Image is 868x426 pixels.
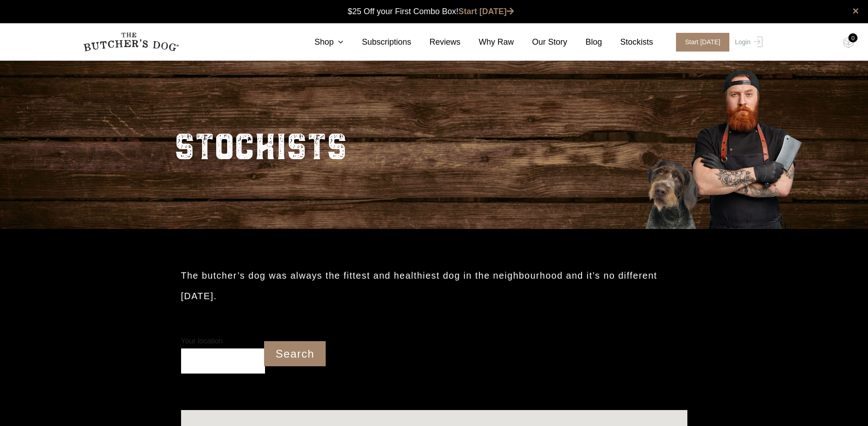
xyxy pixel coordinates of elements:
[676,33,730,52] span: Start [DATE]
[667,33,733,52] a: Start [DATE]
[631,58,813,229] img: Butcher_Large_3.png
[458,7,514,16] a: Start [DATE]
[264,341,326,366] input: Search
[848,33,858,42] div: 0
[296,36,343,48] a: Shop
[843,36,854,48] img: TBD_Cart-Empty.png
[602,36,653,48] a: Stockists
[181,265,687,307] h2: The butcher’s dog was always the fittest and healthiest dog in the neighbourhood and it’s no diff...
[733,33,762,52] a: Login
[852,5,859,16] a: close
[461,36,514,48] a: Why Raw
[411,36,461,48] a: Reviews
[343,36,411,48] a: Subscriptions
[174,115,347,174] h2: STOCKISTS
[514,36,567,48] a: Our Story
[567,36,602,48] a: Blog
